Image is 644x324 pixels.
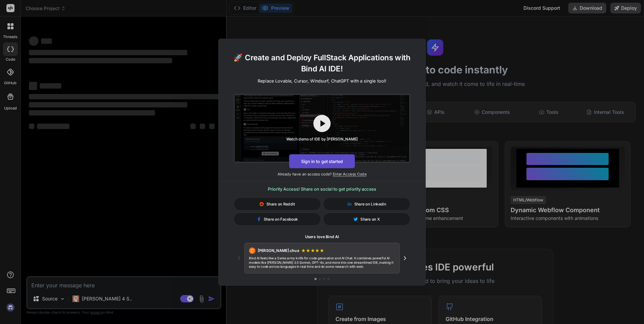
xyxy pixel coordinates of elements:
[249,256,395,269] p: Bind AI feels like a Swiss army knife for code generation and AI Chat. It combines powerful AI mo...
[227,52,417,74] h1: 🚀 Create and Deploy FullStack Applications with Bind AI IDE!
[306,247,311,254] span: ★
[219,171,425,177] p: Already have an access code?
[360,216,380,222] span: Share on X
[315,278,317,280] button: Go to testimonial 1
[266,201,295,206] span: Share on Reddit
[234,253,245,263] button: Previous testimonial
[289,154,355,168] button: Sign in to get started
[319,278,321,280] button: Go to testimonial 2
[286,136,358,142] div: Watch demo of IDE by [PERSON_NAME]
[327,278,329,280] button: Go to testimonial 4
[234,234,411,239] h1: Users love Bind AI
[301,247,306,254] span: ★
[333,171,366,176] span: Enter Access Code
[311,247,315,254] span: ★
[320,247,324,254] span: ★
[399,253,410,263] button: Next testimonial
[354,201,386,206] span: Share on Linkedin
[234,186,411,192] h3: Priority Access! Share on social to get priority access
[258,248,299,253] span: [PERSON_NAME].chua
[264,216,298,222] span: Share on Facebook
[249,247,255,254] div: C
[323,278,325,280] button: Go to testimonial 3
[258,77,386,84] p: Replace Lovable, Cursor, Windsurf, ChatGPT with a single tool!
[315,247,320,254] span: ★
